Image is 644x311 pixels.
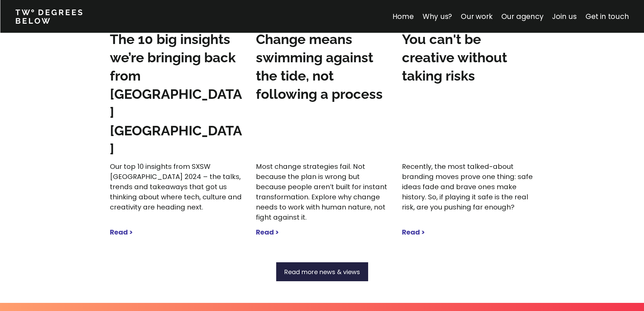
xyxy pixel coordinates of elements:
[422,12,452,21] a: Why us?
[501,12,543,21] a: Our agency
[402,227,425,237] strong: Read >
[402,227,534,237] a: Read >
[256,161,388,222] a: Most change strategies fail. Not because the plan is wrong but because people aren’t built for in...
[392,12,413,21] a: Home
[402,161,534,212] a: Recently, the most talked-about branding moves prove one thing: safe ideas fade and brave ones ma...
[110,161,242,212] a: Our top 10 insights from SXSW [GEOGRAPHIC_DATA] 2024 – the talks, trends and takeaways that got u...
[110,227,242,237] a: Read >
[110,262,534,281] a: Read more news & views
[110,30,242,158] h3: The 10 big insights we’re bringing back from [GEOGRAPHIC_DATA] [GEOGRAPHIC_DATA]
[552,12,577,21] a: Join us
[256,227,279,237] strong: Read >
[461,12,492,21] a: Our work
[284,268,360,276] span: Read more news & views
[110,227,133,237] strong: Read >
[402,30,534,85] h3: You can't be creative without taking risks
[256,30,388,103] h3: Change means swimming against the tide, not following a process
[256,227,388,237] a: Read >
[586,12,629,21] a: Get in touch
